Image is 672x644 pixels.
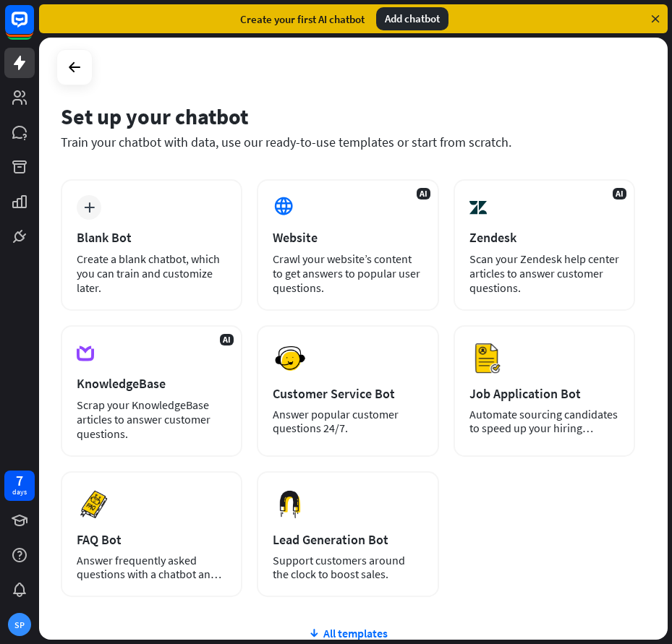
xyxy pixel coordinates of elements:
div: Support customers around the clock to boost sales. [273,554,422,581]
span: AI [220,334,234,345]
div: Job Application Bot [469,385,619,402]
div: All templates [61,626,635,640]
div: Scan your Zendesk help center articles to answer customer questions. [469,252,619,295]
div: Create your first AI chatbot [240,12,365,26]
div: Add chatbot [376,7,448,30]
div: Lead Generation Bot [273,531,422,548]
div: Scrap your KnowledgeBase articles to answer customer questions. [77,398,226,441]
span: AI [417,188,430,199]
div: Automate sourcing candidates to speed up your hiring process. [469,408,619,435]
div: Set up your chatbot [61,103,635,130]
div: Crawl your website’s content to get answers to popular user questions. [273,252,422,295]
div: days [12,487,27,497]
div: SP [8,613,31,636]
i: plus [84,202,95,212]
a: 7 days [4,471,35,501]
div: Zendesk [469,229,619,246]
div: Train your chatbot with data, use our ready-to-use templates or start from scratch. [61,134,635,150]
div: KnowledgeBase [77,375,226,392]
div: Blank Bot [77,229,226,246]
div: FAQ Bot [77,531,226,548]
div: 7 [16,474,23,487]
div: Answer popular customer questions 24/7. [273,408,422,435]
div: Website [273,229,422,246]
span: AI [613,188,626,199]
div: Customer Service Bot [273,385,422,402]
button: Open LiveChat chat widget [12,6,55,49]
div: Answer frequently asked questions with a chatbot and save your time. [77,554,226,581]
div: Create a blank chatbot, which you can train and customize later. [77,252,226,295]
